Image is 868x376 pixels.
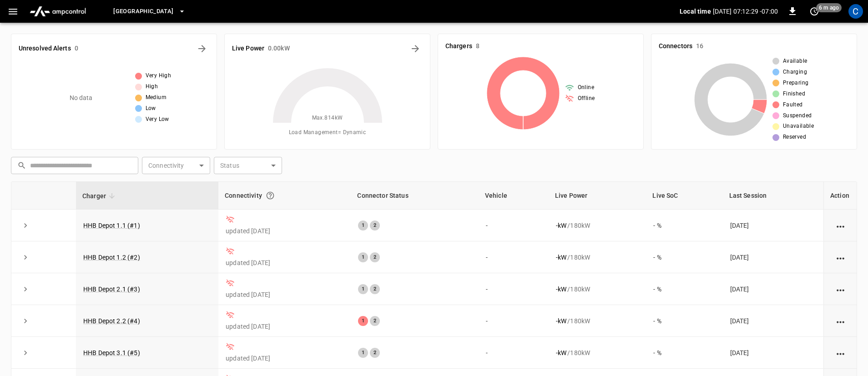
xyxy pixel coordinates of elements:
[289,128,366,137] span: Load Management = Dynamic
[723,273,823,305] td: [DATE]
[19,346,32,360] button: expand row
[226,258,343,267] p: updated [DATE]
[358,316,368,326] div: 1
[146,104,156,113] span: Low
[370,316,380,326] div: 2
[556,348,566,357] p: - kW
[370,348,380,358] div: 2
[225,187,344,204] div: Connectivity
[783,122,814,131] span: Unavailable
[19,282,32,296] button: expand row
[83,286,140,293] a: HHB Depot 2.1 (#3)
[479,337,549,369] td: -
[723,305,823,337] td: [DATE]
[783,90,805,99] span: Finished
[783,100,803,110] span: Faulted
[262,187,278,204] button: Connection between the charger and our software.
[646,210,722,241] td: - %
[556,253,639,262] div: / 180 kW
[226,226,343,236] p: updated [DATE]
[195,41,209,56] button: All Alerts
[83,254,140,261] a: HHB Depot 1.2 (#2)
[19,251,32,264] button: expand row
[146,71,172,80] span: Very High
[479,273,549,305] td: -
[370,284,380,294] div: 2
[26,3,90,20] img: ampcontrol.io logo
[646,337,722,369] td: - %
[479,182,549,210] th: Vehicle
[646,273,722,305] td: - %
[723,241,823,273] td: [DATE]
[783,79,809,88] span: Preparing
[807,4,822,19] button: set refresh interval
[476,41,479,51] h6: 8
[146,115,169,124] span: Very Low
[556,221,639,230] div: / 180 kW
[556,285,566,294] p: - kW
[835,348,846,357] div: action cell options
[75,44,78,54] h6: 0
[823,182,857,210] th: Action
[835,285,846,294] div: action cell options
[556,316,639,326] div: / 180 kW
[408,41,423,56] button: Energy Overview
[83,317,140,325] a: HHB Depot 2.2 (#4)
[19,44,71,54] h6: Unresolved Alerts
[549,182,646,210] th: Live Power
[83,349,140,356] a: HHB Depot 3.1 (#5)
[358,252,368,262] div: 1
[226,354,343,363] p: updated [DATE]
[556,221,566,230] p: - kW
[312,114,343,123] span: Max. 814 kW
[226,322,343,331] p: updated [DATE]
[226,290,343,299] p: updated [DATE]
[445,41,472,51] h6: Chargers
[479,305,549,337] td: -
[696,41,703,51] h6: 16
[723,182,823,210] th: Last Session
[835,221,846,230] div: action cell options
[816,3,842,12] span: 6 m ago
[713,7,778,16] p: [DATE] 07:12:29 -07:00
[358,348,368,358] div: 1
[723,337,823,369] td: [DATE]
[268,44,290,54] h6: 0.00 kW
[783,68,807,77] span: Charging
[556,253,566,262] p: - kW
[113,6,173,17] span: [GEOGRAPHIC_DATA]
[82,191,118,201] span: Charger
[70,93,93,103] p: No data
[646,182,722,210] th: Live SoC
[659,41,692,51] h6: Connectors
[835,316,846,326] div: action cell options
[783,111,812,120] span: Suspended
[556,316,566,326] p: - kW
[479,210,549,241] td: -
[646,305,722,337] td: - %
[232,44,264,54] h6: Live Power
[646,241,722,273] td: - %
[146,93,167,102] span: Medium
[578,83,594,92] span: Online
[680,7,711,16] p: Local time
[783,133,806,142] span: Reserved
[146,82,158,91] span: High
[83,222,140,229] a: HHB Depot 1.1 (#1)
[835,253,846,262] div: action cell options
[783,57,807,66] span: Available
[848,4,863,19] div: profile-icon
[110,3,189,20] button: [GEOGRAPHIC_DATA]
[556,285,639,294] div: / 180 kW
[370,252,380,262] div: 2
[578,94,595,103] span: Offline
[556,348,639,357] div: / 180 kW
[370,221,380,231] div: 2
[351,182,479,210] th: Connector Status
[723,210,823,241] td: [DATE]
[479,241,549,273] td: -
[19,314,32,328] button: expand row
[19,219,32,232] button: expand row
[358,221,368,231] div: 1
[358,284,368,294] div: 1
